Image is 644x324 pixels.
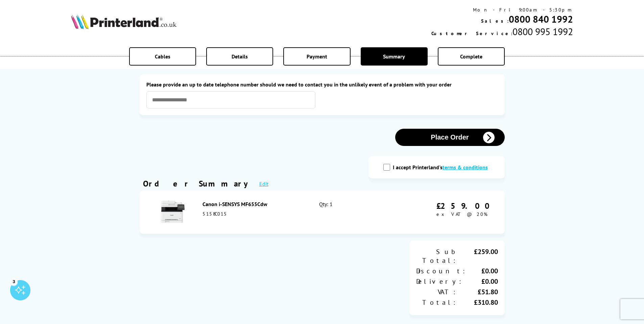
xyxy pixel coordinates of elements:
[457,288,498,296] div: £51.80
[416,298,457,307] div: Total:
[383,53,405,60] span: Summary
[393,164,491,171] label: I accept Printerland's
[467,267,498,275] div: £0.00
[431,30,512,36] span: Customer Service:
[436,211,487,217] span: ex VAT @ 20%
[431,7,573,13] div: Mon - Fri 9:00am - 5:30pm
[460,53,482,60] span: Complete
[416,247,457,265] div: Sub Total:
[443,164,488,171] a: modal_tc
[395,129,505,146] button: Place Order
[143,178,253,189] div: Order Summary
[202,211,305,217] div: 5158C015
[202,201,305,207] div: Canon i-SENSYS MF655Cdw
[232,53,248,60] span: Details
[307,53,327,60] span: Payment
[481,18,509,24] span: Sales:
[10,278,18,285] div: 3
[319,201,389,224] div: Qty: 1
[457,247,498,265] div: £259.00
[416,267,467,275] div: Discount:
[512,25,573,38] span: 0800 995 1992
[155,53,170,60] span: Cables
[457,298,498,307] div: £310.80
[161,200,185,223] img: Canon i-SENSYS MF655Cdw
[146,81,498,88] label: Please provide an up to date telephone number should we need to contact you in the unlikely event...
[416,277,463,286] div: Delivery:
[463,277,498,286] div: £0.00
[259,180,268,187] a: Edit
[71,14,176,29] img: Printerland Logo
[416,288,457,296] div: VAT:
[436,201,495,211] div: £259.00
[509,13,573,25] a: 0800 840 1992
